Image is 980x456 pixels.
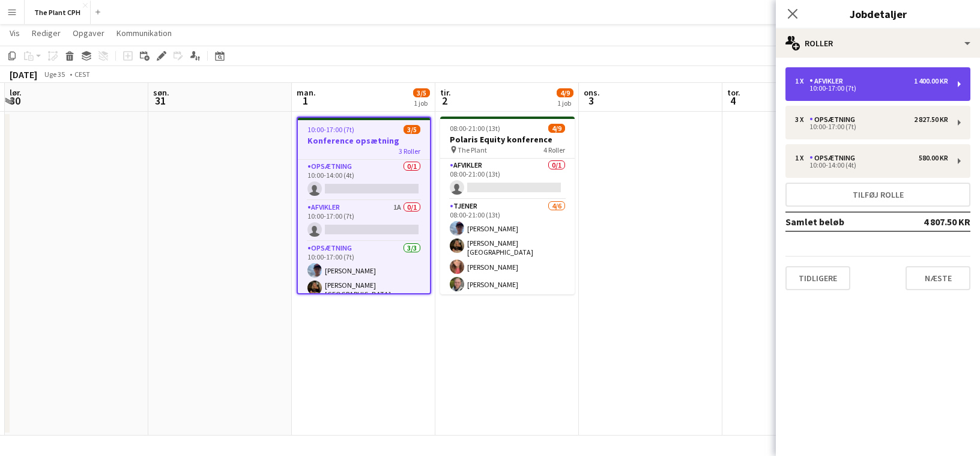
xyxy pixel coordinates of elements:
div: 1 job [414,99,429,108]
span: søn. [153,87,169,98]
span: 2 [438,94,451,108]
span: Uge 35 [40,70,70,79]
div: 10:00-17:00 (7t) [795,85,948,91]
div: 1 x [795,154,809,162]
span: man. [297,87,316,98]
span: 3 Roller [399,147,420,156]
div: Afvikler [809,77,848,85]
div: Opsætning [809,154,860,162]
div: [DATE] [10,68,37,81]
span: tor. [727,87,740,98]
span: 31 [151,94,169,108]
div: 580.00 KR [919,154,948,162]
h3: Polaris Equity konference [440,134,575,145]
h3: Konference opsætning [298,135,430,146]
span: lør. [10,87,22,98]
span: 08:00-21:00 (13t) [450,124,500,133]
span: 10:00-17:00 (7t) [307,125,354,134]
div: 2 827.50 KR [914,115,948,124]
button: Næste [906,266,970,290]
span: Vis [10,28,20,38]
span: 4 [725,94,740,108]
button: Tilføj rolle [785,183,970,207]
div: Roller [776,29,980,58]
app-card-role: Afvikler1A0/110:00-17:00 (7t) [298,201,430,242]
a: Rediger [27,25,65,41]
div: 1 400.00 KR [914,77,948,85]
a: Opgaver [68,25,109,41]
span: 1 [295,94,316,108]
span: 4 Roller [543,145,565,154]
td: 4 807.50 KR [901,212,971,231]
h3: Jobdetaljer [776,6,980,22]
div: 1 job [557,99,573,108]
app-card-role: Afvikler0/108:00-21:00 (13t) [440,159,575,199]
span: 4/9 [548,124,565,133]
div: Opsætning [809,115,860,124]
app-job-card: 08:00-21:00 (13t)4/9Polaris Equity konference The Plant4 RollerAfvikler0/108:00-21:00 (13t) Tjene... [440,117,575,294]
td: Samlet beløb [785,212,901,231]
button: Tidligere [785,266,850,290]
span: 4/9 [557,88,573,97]
span: 3/5 [404,125,420,134]
span: 3/5 [413,88,430,97]
span: Rediger [32,28,61,38]
div: 1 x [795,77,809,85]
span: Opgaver [73,28,104,38]
div: CEST [74,70,90,79]
span: 30 [8,94,22,108]
span: 3 [582,94,600,108]
a: Kommunikation [112,25,177,41]
div: 10:00-14:00 (4t) [795,162,948,168]
span: The Plant [458,145,487,154]
div: 10:00-17:00 (7t) [795,124,948,130]
span: Kommunikation [116,28,172,38]
span: tir. [440,87,451,98]
app-job-card: 10:00-17:00 (7t)3/5Konference opsætning3 RollerOpsætning0/110:00-14:00 (4t) Afvikler1A0/110:00-17... [297,117,431,294]
app-card-role: Opsætning0/110:00-14:00 (4t) [298,160,430,201]
div: 3 x [795,115,809,124]
button: The Plant CPH [25,1,91,24]
a: Vis [5,25,25,41]
app-card-role: Tjener4/608:00-21:00 (13t)[PERSON_NAME][PERSON_NAME][GEOGRAPHIC_DATA][PERSON_NAME][PERSON_NAME] [440,199,575,331]
span: ons. [584,87,600,98]
app-card-role: Opsætning3/310:00-17:00 (7t)[PERSON_NAME][PERSON_NAME][GEOGRAPHIC_DATA] [298,242,430,321]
